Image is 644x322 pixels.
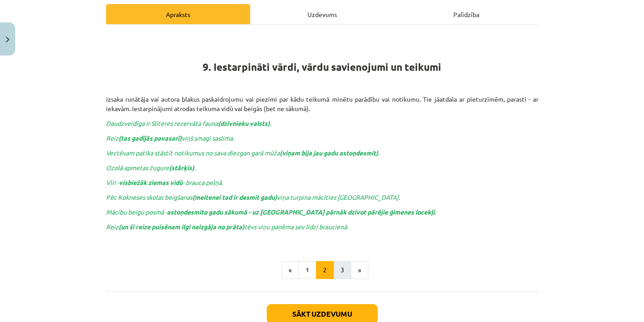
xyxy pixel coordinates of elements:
[106,223,348,231] span: Reiz tēvs viņu paņēma sev līdzi braucienā.
[316,261,334,279] button: 2
[106,119,271,127] span: Daudzveidīga ir Slīteres rezervāta fauna .
[106,261,538,279] nav: Page navigation example
[169,163,194,172] strong: (stārķis)
[299,261,316,279] button: 1
[250,4,394,24] div: Uzdevums
[106,134,234,142] span: Reiz viņš smagi saslima.
[281,261,299,279] button: «
[6,37,9,43] img: icon-close-lesson-0947bae3869378f0d4975bcd49f059093ad1ed9edebbc8119c70593378902aed.svg
[106,193,400,201] span: Pēc Kokneses skolas beigšanas viņa turpina mācīties [GEOGRAPHIC_DATA].
[192,193,277,201] strong: (meitenei tad ir desmit gadu)
[119,134,182,142] strong: (tas gadījās pavasarī)
[106,208,436,216] span: Mācību beigu posmā -
[106,178,223,186] span: Vīri - - brauca peļņā.
[394,4,538,24] div: Palīdzība
[106,76,538,113] p: izsaka runātāja vai autora blakus paskaidrojumu vai piezīmi par kādu teikumā minētu parādību vai ...
[119,178,183,186] strong: visbiežāk ziemas vidū
[106,149,380,157] span: Vectēvam patika stāstīt notikumus no sava diezgan garā mūža .
[333,261,351,279] button: 3
[280,149,378,157] strong: (viņam bija jau gadu astoņdesmit)
[351,261,368,279] button: »
[203,60,441,73] strong: 9. Iestarpināti vārdi, vārdu savienojumi un teikumi
[218,119,270,127] strong: (dzīvnieku valsts)
[119,223,244,231] strong: (un šī reize puisēnam ilgi neizgāja no prāta)
[106,4,250,24] div: Apraksts
[106,163,196,172] span: Ozolā apmetas žugure .
[167,208,436,216] strong: astoņdesmito gadu sākumā - uz [GEOGRAPHIC_DATA] pārnāk dzīvot pārējie ģimenes locekļi.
